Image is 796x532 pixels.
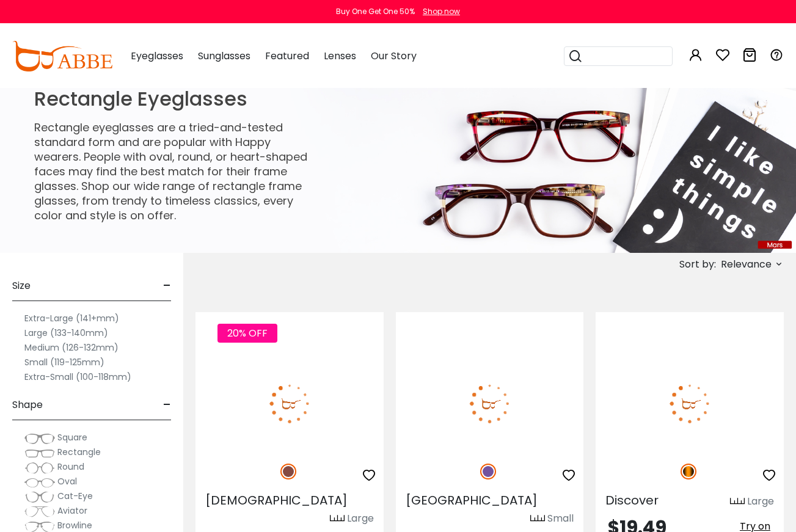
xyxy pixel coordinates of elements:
[730,497,745,506] img: size ruler
[265,49,309,63] span: Featured
[217,324,277,343] span: 20% OFF
[24,476,55,489] img: Oval.png
[324,49,356,63] span: Lenses
[24,340,119,355] label: Medium (126-132mm)
[24,326,108,340] label: Large (133-140mm)
[195,356,384,450] img: Brown Isaiah - TR ,Universal Bridge Fit
[12,41,112,71] img: abbeglasses.com
[57,431,87,443] span: Square
[57,461,84,473] span: Round
[721,253,772,275] span: Relevance
[330,514,345,523] img: size ruler
[131,49,183,63] span: Eyeglasses
[347,511,374,526] div: Large
[57,519,92,531] span: Browline
[57,505,87,517] span: Aviator
[371,49,417,63] span: Our Story
[679,257,716,271] span: Sort by:
[336,6,415,17] div: Buy One Get One 50%
[406,492,538,509] span: [GEOGRAPHIC_DATA]
[205,492,348,509] span: [DEMOGRAPHIC_DATA]
[417,6,460,16] a: Shop now
[547,511,574,526] div: Small
[480,464,496,479] img: Purple
[24,355,104,370] label: Small (119-125mm)
[57,490,93,502] span: Cat-Eye
[423,6,460,17] div: Shop now
[34,87,313,111] h1: Rectangle Eyeglasses
[596,356,784,450] img: Tortoise Discover - Acetate ,Universal Bridge Fit
[24,370,131,384] label: Extra-Small (100-118mm)
[24,311,119,326] label: Extra-Large (141+mm)
[163,390,171,420] span: -
[24,447,55,459] img: Rectangle.png
[12,271,31,301] span: Size
[24,432,55,445] img: Square.png
[24,491,55,503] img: Cat-Eye.png
[57,446,101,458] span: Rectangle
[681,464,696,479] img: Tortoise
[530,514,545,523] img: size ruler
[163,271,171,301] span: -
[198,49,250,63] span: Sunglasses
[605,492,659,509] span: Discover
[396,356,584,450] img: Purple Belleville - Acetate ,Universal Bridge Fit
[12,390,43,420] span: Shape
[34,120,313,223] p: Rectangle eyeglasses are a tried-and-tested standard form and are popular with Happy wearers. Peo...
[24,462,55,474] img: Round.png
[24,506,55,518] img: Aviator.png
[280,464,296,479] img: Brown
[747,494,774,509] div: Large
[57,475,77,487] span: Oval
